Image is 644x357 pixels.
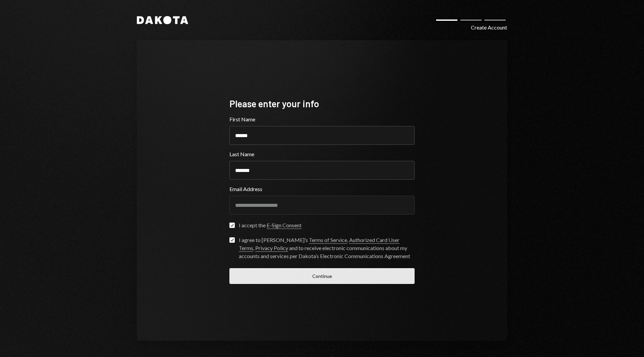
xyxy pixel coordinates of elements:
[239,237,399,252] a: Authorized Card User Terms
[267,222,302,229] a: E-Sign Consent
[229,223,235,228] button: I accept the E-Sign Consent
[309,237,347,244] a: Terms of Service
[229,185,415,193] label: Email Address
[255,245,288,252] a: Privacy Policy
[239,236,415,260] div: I agree to [PERSON_NAME]’s , , and to receive electronic communications about my accounts and ser...
[471,23,507,32] div: Create Account
[229,268,415,284] button: Continue
[239,221,302,229] div: I accept the
[229,237,235,243] button: I agree to [PERSON_NAME]’s Terms of Service, Authorized Card User Terms, Privacy Policy and to re...
[229,115,415,123] label: First Name
[229,97,415,110] div: Please enter your info
[229,150,415,158] label: Last Name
